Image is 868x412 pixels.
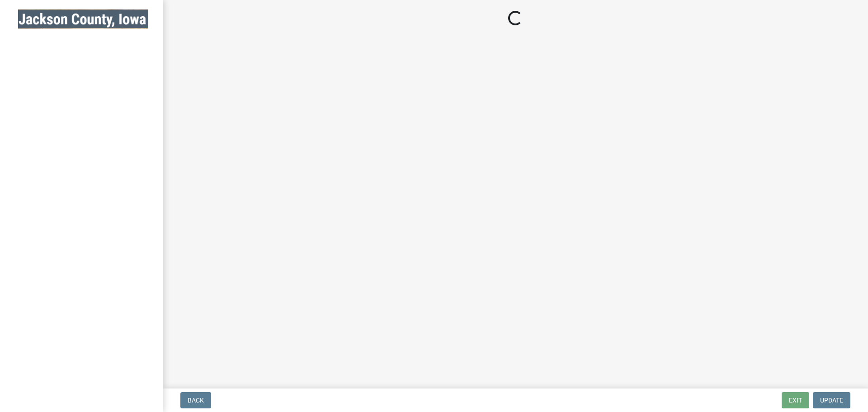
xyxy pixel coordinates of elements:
img: Jackson County, Iowa [18,9,148,28]
button: Update [813,392,850,408]
button: Exit [782,392,809,408]
button: Back [180,392,211,408]
span: Update [820,397,843,404]
span: Back [188,397,204,404]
